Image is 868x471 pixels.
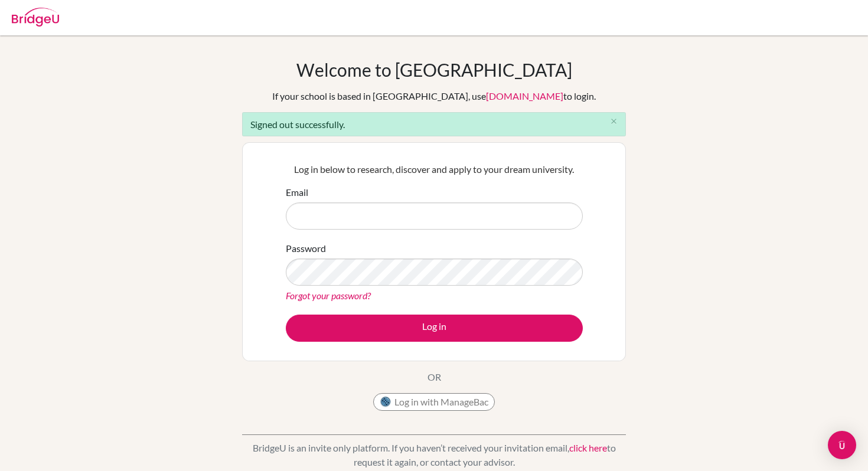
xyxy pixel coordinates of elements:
[286,290,371,301] a: Forgot your password?
[12,8,59,27] img: Bridge-U
[428,370,441,384] p: OR
[286,162,583,176] p: Log in below to research, discover and apply to your dream university.
[286,185,308,199] label: Email
[242,441,626,469] p: BridgeU is an invite only platform. If you haven’t received your invitation email, to request it ...
[296,59,572,80] h1: Welcome to [GEOGRAPHIC_DATA]
[609,117,618,126] i: close
[569,442,607,453] a: click here
[272,89,596,103] div: If your school is based in [GEOGRAPHIC_DATA], use to login.
[286,241,326,256] label: Password
[373,393,495,411] button: Log in with ManageBac
[286,315,583,342] button: Log in
[242,112,626,136] div: Signed out successfully.
[486,90,563,102] a: [DOMAIN_NAME]
[602,113,625,130] button: Close
[828,431,856,459] div: Open Intercom Messenger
